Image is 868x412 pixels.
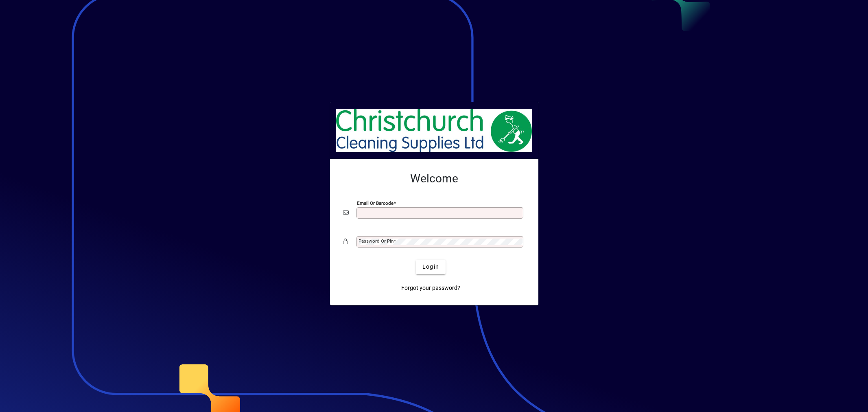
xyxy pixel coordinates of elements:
span: Forgot your password? [401,284,460,292]
span: Login [422,263,439,271]
h2: Welcome [343,172,525,186]
mat-label: Email or Barcode [357,200,394,206]
mat-label: Password or Pin [359,238,394,244]
a: Forgot your password? [398,281,464,296]
button: Login [416,260,446,274]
